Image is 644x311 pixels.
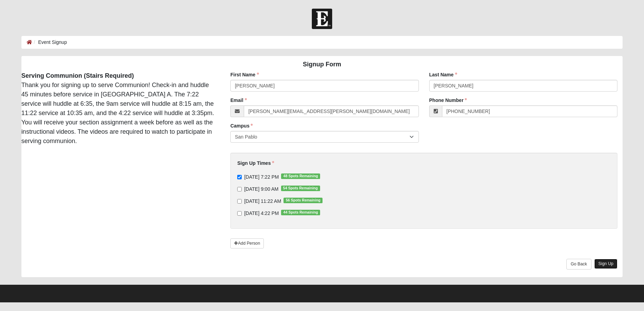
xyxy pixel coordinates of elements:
[230,71,259,78] label: First Name
[237,199,242,204] input: [DATE] 11:22 AM56 Spots Remaining
[429,71,457,78] label: Last Name
[244,210,279,216] span: [DATE] 4:22 PM
[244,198,281,204] span: [DATE] 11:22 AM
[244,174,279,180] span: [DATE] 7:22 PM
[32,39,67,46] li: Event Signup
[21,61,623,68] h4: Signup Form
[281,173,320,179] span: 48 Spots Remaining
[281,186,320,191] span: 54 Spots Remaining
[594,259,618,269] a: Sign Up
[230,238,264,248] a: Add Person
[312,9,332,29] img: Church of Eleven22 Logo
[429,97,467,104] label: Phone Number
[230,122,253,129] label: Campus
[230,97,247,104] label: Email
[237,175,242,179] input: [DATE] 7:22 PM48 Spots Remaining
[16,71,220,146] div: Thank you for signing up to serve Communion! Check-in and huddle 45 minutes before service in [GE...
[237,160,274,167] label: Sign Up Times
[237,211,242,216] input: [DATE] 4:22 PM44 Spots Remaining
[21,72,134,79] strong: Serving Communion (Stairs Required)
[237,187,242,191] input: [DATE] 9:00 AM54 Spots Remaining
[283,198,323,203] span: 56 Spots Remaining
[244,186,278,192] span: [DATE] 9:00 AM
[281,210,320,215] span: 44 Spots Remaining
[566,259,592,270] a: Go Back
